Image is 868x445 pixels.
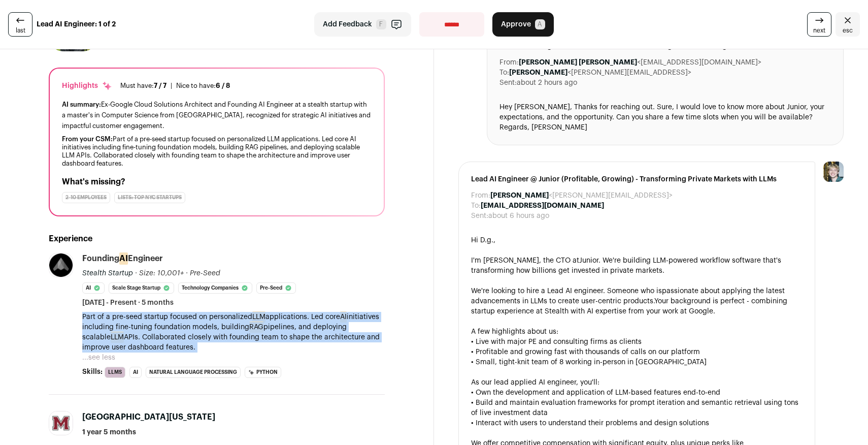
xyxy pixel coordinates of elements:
dt: Sent: [471,211,488,221]
div: Founding Engineer [82,253,163,264]
span: Stealth Startup [82,270,133,277]
b: [PERSON_NAME] [509,69,567,76]
div: • Interact with users to understand their problems and design solutions [471,418,803,428]
span: A [535,19,545,29]
span: From your CSM: [62,136,113,142]
a: last [8,12,32,37]
span: [GEOGRAPHIC_DATA][US_STATE] [82,413,215,421]
div: Hi D.g., [471,235,803,245]
span: Add Feedback [323,19,372,29]
li: Scale Stage Startup [109,282,174,294]
dd: <[EMAIL_ADDRESS][DOMAIN_NAME]> [519,57,761,68]
button: Approve A [492,12,554,37]
a: Junior [579,257,598,264]
div: Highlights [62,81,112,91]
a: next [807,12,831,37]
span: esc [843,26,853,35]
li: Python [245,367,281,378]
mark: RAG [249,322,263,333]
dd: <[PERSON_NAME][EMAIL_ADDRESS]> [509,68,691,78]
li: Pre-seed [256,282,296,294]
span: [DATE] - Present · 5 months [82,298,174,308]
span: F [376,19,386,29]
span: AI summary: [62,101,101,108]
mark: AI [119,252,128,265]
h2: What's missing? [62,176,372,188]
li: Natural Language Processing [146,367,241,378]
div: • Profitable and growing fast with thousands of calls on our platform [471,347,803,357]
button: ...see less [82,353,115,363]
div: We're looking to hire a Lead AI engineer. Someone who is Your background is perfect - combining s... [471,286,803,316]
li: LLMs [105,367,125,378]
div: Hey [PERSON_NAME], Thanks for reaching out. Sure, I would love to know more about Junior, your ex... [499,102,831,133]
strong: Lead AI Engineer: 1 of 2 [37,19,116,29]
p: Part of a pre-seed startup focused on personalized applications. Led core initiatives including f... [82,312,385,353]
dt: To: [499,68,509,78]
dt: From: [499,57,519,68]
dd: about 6 hours ago [488,211,549,221]
span: Approve [501,19,531,29]
button: Add Feedback F [314,12,411,37]
b: [EMAIL_ADDRESS][DOMAIN_NAME] [481,202,604,209]
img: bb758407b04ea4d595f0a4dcd2c89332d467c7faa0f713074a0ea9543027a628.jpg [49,253,73,277]
span: 7 / 7 [154,82,166,89]
span: last [16,26,25,35]
dd: about 2 hours ago [517,78,577,88]
div: 2-10 employees [62,192,110,203]
mark: AI [340,311,347,323]
div: • Own the development and application of LLM-based features end-to-end [471,388,803,398]
img: 6494470-medium_jpg [823,162,844,182]
div: As our lead applied AI engineer, you'll: [471,377,803,388]
div: Part of a pre-seed startup focused on personalized LLM applications. Led core AI initiatives incl... [62,135,372,168]
div: • Small, tight-knit team of 8 working in-person in [GEOGRAPHIC_DATA] [471,357,803,367]
a: Close [836,12,860,37]
div: • Build and maintain evaluation frameworks for prompt iteration and semantic retrieval using tons... [471,398,803,418]
div: Must have: [120,82,166,90]
li: Technology Companies [178,282,252,294]
mark: LLM [252,311,265,323]
span: next [813,26,825,35]
span: Skills: [82,367,103,377]
dd: <[PERSON_NAME][EMAIL_ADDRESS]> [490,190,673,201]
div: A few highlights about us: [471,327,803,337]
div: Nice to have: [176,82,230,90]
ul: | [120,82,230,90]
dt: From: [471,190,490,201]
span: 1 year 5 months [82,427,136,437]
mark: LLM [111,332,124,343]
span: 6 / 8 [216,82,230,89]
dt: Sent: [499,78,517,88]
div: • Live with major PE and consulting firms as clients [471,337,803,347]
li: AI [129,367,142,378]
dt: To: [471,201,481,211]
b: [PERSON_NAME] [PERSON_NAME] [519,59,637,66]
img: 92d7259e5af6edf2994f3df1a596f136bb6eb5255f1d7f7a65da0cf24d0e03ec.jpg [49,411,73,435]
span: Lead AI Engineer @ Junior (Profitable, Growing) - Transforming Private Markets with LLMs [471,174,803,184]
b: [PERSON_NAME] [490,192,549,199]
span: · [186,268,188,278]
span: · Size: 10,001+ [135,270,184,277]
span: Pre-Seed [190,270,220,277]
li: AI [82,282,105,294]
div: I'm [PERSON_NAME], the CTO at . We're building LLM-powered workflow software that's transforming ... [471,256,803,276]
div: Ex-Google Cloud Solutions Architect and Founding AI Engineer at a stealth startup with a master's... [62,99,372,131]
h2: Experience [49,233,385,245]
div: Lists: Top NYC Startups [114,192,185,203]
